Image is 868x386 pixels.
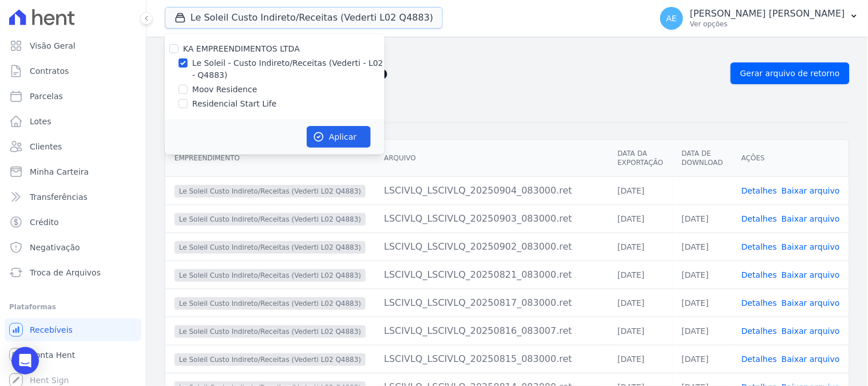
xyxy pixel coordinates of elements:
th: Data da Exportação [608,140,672,177]
a: Clientes [5,135,141,158]
a: Crédito [5,211,141,234]
h2: Exportações de Retorno [165,63,722,84]
a: Detalhes [742,270,777,279]
div: LSCIVLQ_LSCIVLQ_20250817_083000.ret [384,296,599,310]
span: Lotes [30,116,51,127]
div: LSCIVLQ_LSCIVLQ_20250902_083000.ret [384,240,599,254]
a: Visão Geral [5,34,141,57]
a: Baixar arquivo [782,298,840,308]
span: Le Soleil Custo Indireto/Receitas (Vederti L02 Q4883) [175,213,366,226]
a: Negativação [5,236,141,259]
a: Recebíveis [5,318,141,341]
td: [DATE] [608,345,672,373]
a: Detalhes [742,298,777,308]
span: Le Soleil Custo Indireto/Receitas (Vederti L02 Q4883) [175,297,366,310]
a: Lotes [5,110,141,133]
span: Le Soleil Custo Indireto/Receitas (Vederti L02 Q4883) [175,241,366,254]
span: Le Soleil Custo Indireto/Receitas (Vederti L02 Q4883) [175,185,366,198]
td: [DATE] [673,261,732,289]
span: Le Soleil Custo Indireto/Receitas (Vederti L02 Q4883) [175,325,366,338]
a: Detalhes [742,326,777,336]
span: Gerar arquivo de retorno [740,68,840,79]
span: Crédito [30,216,59,228]
a: Detalhes [742,186,777,195]
span: Negativação [30,242,80,253]
div: LSCIVLQ_LSCIVLQ_20250903_083000.ret [384,212,599,226]
span: Le Soleil Custo Indireto/Receitas (Vederti L02 Q4883) [175,353,366,366]
a: Gerar arquivo de retorno [731,62,850,84]
a: Baixar arquivo [782,214,840,223]
a: Minha Carteira [5,160,141,183]
div: LSCIVLQ_LSCIVLQ_20250815_083000.ret [384,352,599,366]
span: AE [667,14,677,22]
span: Troca de Arquivos [30,267,101,278]
td: [DATE] [673,289,732,317]
span: Minha Carteira [30,166,89,178]
a: Baixar arquivo [782,270,840,279]
th: Empreendimento [165,140,375,177]
a: Baixar arquivo [782,186,840,195]
td: [DATE] [673,317,732,345]
div: LSCIVLQ_LSCIVLQ_20250816_083007.ret [384,324,599,338]
span: Le Soleil Custo Indireto/Receitas (Vederti L02 Q4883) [175,269,366,282]
nav: Breadcrumb [165,46,850,58]
div: LSCIVLQ_LSCIVLQ_20250904_083000.ret [384,184,599,198]
label: KA EMPREENDIMENTOS LTDA [183,44,300,53]
a: Baixar arquivo [782,355,840,364]
button: Le Soleil Custo Indireto/Receitas (Vederti L02 Q4883) [165,7,443,29]
td: [DATE] [673,204,732,233]
span: Contratos [30,65,69,77]
a: Detalhes [742,214,777,223]
td: [DATE] [608,204,672,233]
td: [DATE] [608,176,672,204]
a: Detalhes [742,355,777,364]
td: [DATE] [608,233,672,261]
th: Ações [732,140,849,177]
a: Baixar arquivo [782,242,840,251]
td: [DATE] [608,317,672,345]
a: Parcelas [5,85,141,108]
th: Arquivo [375,140,608,177]
td: [DATE] [673,233,732,261]
th: Data de Download [673,140,732,177]
div: Plataformas [9,300,137,314]
a: Troca de Arquivos [5,261,141,284]
a: Conta Hent [5,344,141,367]
span: Parcelas [30,90,63,102]
span: Clientes [30,141,62,152]
span: Transferências [30,191,88,203]
button: Aplicar [307,126,371,148]
button: AE [PERSON_NAME] [PERSON_NAME] Ver opções [651,2,868,34]
label: Residencial Start Life [192,98,277,110]
label: Moov Residence [192,84,257,96]
div: Open Intercom Messenger [11,347,39,375]
p: [PERSON_NAME] [PERSON_NAME] [690,8,845,19]
td: [DATE] [608,289,672,317]
a: Detalhes [742,242,777,251]
label: Le Soleil - Custo Indireto/Receitas (Vederti - L02 - Q4883) [192,57,385,81]
p: Ver opções [690,19,845,29]
a: Transferências [5,186,141,208]
a: Contratos [5,60,141,82]
td: [DATE] [673,345,732,373]
a: Baixar arquivo [782,326,840,336]
span: Visão Geral [30,40,76,52]
td: [DATE] [608,261,672,289]
span: Recebíveis [30,324,73,336]
div: LSCIVLQ_LSCIVLQ_20250821_083000.ret [384,268,599,282]
span: Conta Hent [30,349,75,361]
